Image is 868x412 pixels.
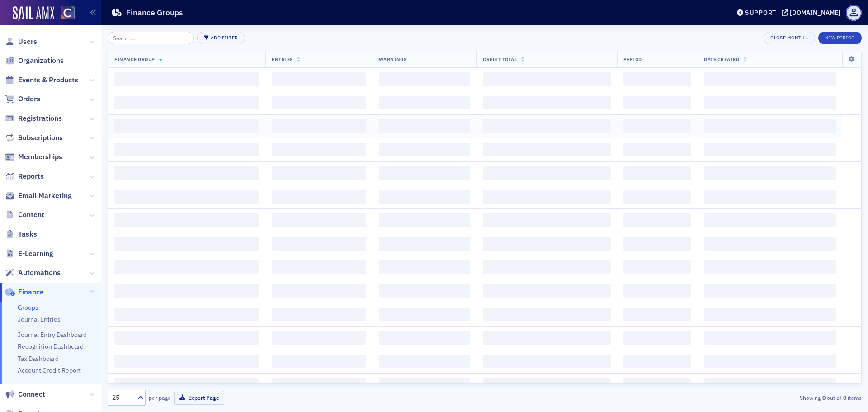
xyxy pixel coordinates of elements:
[272,355,366,368] span: ‌
[704,119,836,133] span: ‌
[704,308,836,321] span: ‌
[623,166,691,180] span: ‌
[5,75,78,85] a: Events & Products
[18,191,72,201] span: Email Marketing
[623,284,691,298] span: ‌
[18,331,87,339] a: Journal Entry Dashboard
[704,72,836,86] span: ‌
[18,210,44,220] span: Content
[704,166,836,180] span: ‌
[272,213,366,227] span: ‌
[272,308,366,321] span: ‌
[483,166,611,180] span: ‌
[379,166,470,180] span: ‌
[379,213,470,227] span: ‌
[623,96,691,109] span: ‌
[483,331,611,345] span: ‌
[272,56,293,62] span: Entries
[483,378,611,392] span: ‌
[818,32,862,44] button: New Period
[5,94,40,104] a: Orders
[54,6,75,21] a: View Homepage
[18,355,59,363] a: Tax Dashboard
[126,7,183,18] h1: Finance Groups
[483,190,611,204] span: ‌
[704,331,836,345] span: ‌
[483,213,611,227] span: ‌
[379,119,470,133] span: ‌
[108,32,194,44] input: Search…
[379,260,470,274] span: ‌
[114,190,259,204] span: ‌
[623,331,691,345] span: ‌
[149,393,171,402] label: per page
[5,114,62,123] a: Registrations
[272,143,366,156] span: ‌
[114,331,259,345] span: ‌
[272,260,366,274] span: ‌
[272,190,366,204] span: ‌
[379,96,470,109] span: ‌
[379,72,470,86] span: ‌
[18,152,62,162] span: Memberships
[272,237,366,251] span: ‌
[5,171,44,181] a: Reports
[272,72,366,86] span: ‌
[483,96,611,109] span: ‌
[18,229,37,239] span: Tasks
[114,355,259,368] span: ‌
[704,378,836,392] span: ‌
[114,96,259,109] span: ‌
[379,308,470,321] span: ‌
[18,287,44,297] span: Finance
[379,378,470,392] span: ‌
[5,287,44,297] a: Finance
[18,268,61,278] span: Automations
[623,119,691,133] span: ‌
[483,355,611,368] span: ‌
[18,133,63,143] span: Subscriptions
[764,32,815,44] button: Close Month…
[623,378,691,392] span: ‌
[18,315,61,323] a: Journal Entries
[18,342,84,350] a: Recognition Dashboard
[623,72,691,86] span: ‌
[623,237,691,251] span: ‌
[13,6,54,21] a: SailAMX
[483,284,611,298] span: ‌
[846,5,862,21] span: Profile
[18,389,45,399] span: Connect
[197,32,245,44] button: Add Filter
[18,94,40,104] span: Orders
[114,166,259,180] span: ‌
[379,237,470,251] span: ‌
[623,260,691,274] span: ‌
[379,355,470,368] span: ‌
[18,56,64,66] span: Organizations
[483,119,611,133] span: ‌
[18,37,37,47] span: Users
[704,213,836,227] span: ‌
[18,366,81,374] a: Account Credit Report
[483,237,611,251] span: ‌
[704,284,836,298] span: ‌
[821,393,827,402] strong: 0
[18,171,44,181] span: Reports
[5,152,62,162] a: Memberships
[704,56,739,62] span: Date Created
[114,56,155,62] span: Finance Group
[623,56,642,62] span: Period
[379,143,470,156] span: ‌
[704,190,836,204] span: ‌
[272,331,366,345] span: ‌
[483,308,611,321] span: ‌
[617,393,862,402] div: Showing out of items
[623,355,691,368] span: ‌
[790,9,840,17] div: [DOMAIN_NAME]
[272,166,366,180] span: ‌
[623,190,691,204] span: ‌
[5,56,64,66] a: Organizations
[5,268,61,278] a: Automations
[114,284,259,298] span: ‌
[114,72,259,86] span: ‌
